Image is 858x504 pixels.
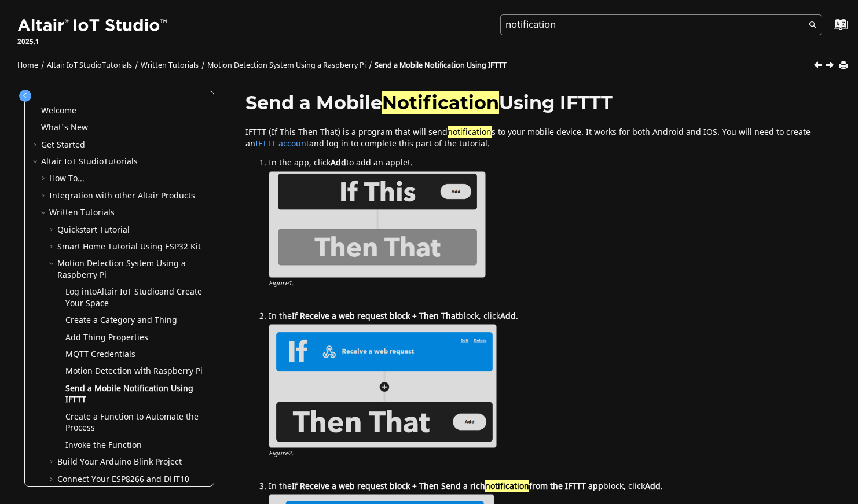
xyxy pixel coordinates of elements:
span: In the block, click . [269,308,518,322]
span: Expand Integration with other Altair Products [40,190,49,202]
a: Invoke the Function [65,439,142,451]
span: If Receive a web request block + Then Send a rich from the IFTTT app [292,480,603,492]
a: Home [17,60,38,71]
span: Expand Get Started [32,139,41,151]
span: Altair IoT Studio [74,484,137,496]
span: Figure [269,448,294,458]
a: Previous topic: Motion Detection with Raspberry Pi [815,60,824,73]
a: Get Started [41,139,85,151]
button: Toggle publishing table of content [19,90,31,102]
a: Log intoAltair IoT Studioand Create Your Space [65,286,202,310]
a: Altair IoT StudioTutorials [47,60,132,71]
span: Altair IoT Studio [97,286,159,298]
a: Written Tutorials [49,207,115,219]
a: Quickstart Tutorial [57,224,130,236]
a: MQTT Credentials [65,348,135,360]
a: Build Your Arduino Blink Project [57,456,182,468]
span: . [292,278,294,288]
span: Collapse Motion Detection System Using a Raspberry Pi [48,258,57,270]
img: ifttt_web_request.png [269,324,497,448]
span: Notification [382,91,499,114]
span: Collapse Altair IoT StudioTutorials [32,156,41,168]
span: Expand Connect Your ESP8266 and DHT10 withAltair IoT Studio [48,474,57,485]
a: Create a Function to Automate the Process [65,411,199,435]
p: IFTTT (If This Then That) is a program that will send s to your mobile device. It works for both ... [245,127,834,149]
span: 2 [288,448,292,458]
span: In the app, click to add an applet. [269,154,413,169]
span: Altair IoT Studio [41,156,104,168]
span: If Receive a web request block + Then That [292,310,459,322]
p: 2025.1 [17,36,169,47]
a: Next topic: Create a Function to Automate the Process [826,60,835,73]
span: notification [485,480,529,492]
a: How To... [49,172,85,185]
span: Add [331,157,346,169]
span: . [292,448,294,458]
a: Send a Mobile Notification Using IFTTT [65,382,193,406]
span: Altair IoT Studio [47,60,102,71]
span: In the block, click . [269,478,663,492]
a: Send a Mobile Notification Using IFTTT [375,60,507,71]
span: Expand Smart Home Tutorial Using ESP32 Kit [48,241,57,253]
span: Expand How To... [40,173,49,185]
a: Connect Your ESP8266 and DHT10 withAltair IoT Studio [57,473,189,497]
a: What's New [41,122,88,134]
span: Add [500,310,516,322]
a: Written Tutorials [141,60,199,71]
a: Integration with other Altair Products [49,190,195,202]
img: Altair IoT Studio [17,17,169,35]
a: IFTTT account [255,138,309,150]
span: Add [645,480,661,492]
a: Motion Detection with Raspberry Pi [65,365,203,377]
button: Search [794,14,826,37]
span: 1 [288,278,292,288]
a: Create a Category and Thing [65,314,177,326]
a: Smart Home Tutorial Using ESP32 Kit [57,241,201,253]
img: ifttt_add.png [269,171,486,278]
span: Expand Quickstart Tutorial [48,225,57,236]
a: Motion Detection System Using a Raspberry Pi [57,257,186,281]
span: notification [448,126,492,138]
a: Welcome [41,105,76,117]
span: Figure [269,278,294,288]
span: Collapse Written Tutorials [40,207,49,219]
a: Go to index terms page [815,24,841,36]
h1: Send a Mobile Using IFTTT [245,93,834,113]
a: Motion Detection System Using a Raspberry Pi [207,60,366,71]
a: Add Thing Properties [65,332,148,344]
input: Search query [500,14,822,35]
span: Expand Build Your Arduino Blink Project [48,457,57,468]
a: Altair IoT StudioTutorials [41,156,138,168]
button: Print this page [840,58,849,73]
